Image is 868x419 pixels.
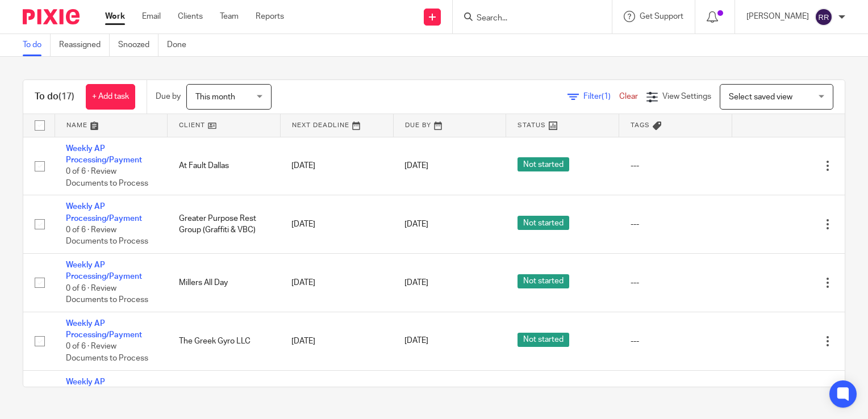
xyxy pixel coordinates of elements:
[631,122,650,128] span: Tags
[118,34,158,56] a: Snoozed
[404,337,428,345] span: [DATE]
[66,167,148,187] span: 0 of 6 · Review Documents to Process
[662,93,711,100] span: View Settings
[518,216,569,230] span: Not started
[280,195,393,254] td: [DATE]
[518,157,569,171] span: Not started
[168,312,281,370] td: The Greek Gyro LLC
[66,343,148,363] span: 0 of 6 · Review Documents to Process
[35,91,74,103] h1: To do
[256,11,284,22] a: Reports
[66,378,142,397] a: Weekly AP Processing/Payment
[640,12,683,20] span: Get Support
[168,137,281,195] td: At Fault Dallas
[23,9,80,24] img: Pixie
[168,254,281,312] td: Millers All Day
[23,34,51,56] a: To do
[167,34,195,56] a: Done
[518,274,569,288] span: Not started
[619,93,638,100] a: Clear
[178,11,203,22] a: Clients
[602,93,611,100] span: (1)
[746,11,809,22] p: [PERSON_NAME]
[631,219,721,230] div: ---
[195,93,235,101] span: This month
[168,195,281,254] td: Greater Purpose Rest Group (Graffiti & VBC)
[59,34,110,56] a: Reassigned
[583,93,619,100] span: Filter
[66,320,142,339] a: Weekly AP Processing/Payment
[156,91,181,102] p: Due by
[404,220,428,228] span: [DATE]
[280,312,393,370] td: [DATE]
[59,92,74,101] span: (17)
[280,137,393,195] td: [DATE]
[404,162,428,170] span: [DATE]
[815,8,833,26] img: svg%3E
[729,93,792,101] span: Select saved view
[66,226,148,246] span: 0 of 6 · Review Documents to Process
[220,11,239,22] a: Team
[631,277,721,288] div: ---
[66,145,142,164] a: Weekly AP Processing/Payment
[66,203,142,222] a: Weekly AP Processing/Payment
[404,279,428,287] span: [DATE]
[631,336,721,347] div: ---
[280,254,393,312] td: [DATE]
[66,261,142,280] a: Weekly AP Processing/Payment
[142,11,161,22] a: Email
[518,333,569,347] span: Not started
[631,160,721,171] div: ---
[105,11,125,22] a: Work
[66,284,148,304] span: 0 of 6 · Review Documents to Process
[86,84,135,110] a: + Add task
[475,14,578,24] input: Search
